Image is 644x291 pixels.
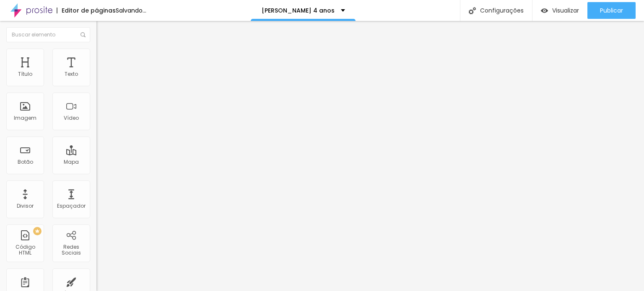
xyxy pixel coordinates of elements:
div: Espaçador [57,203,86,209]
input: Buscar elemento [6,27,90,42]
span: Publicar [600,7,623,14]
div: Título [18,71,32,77]
div: Imagem [14,115,36,121]
div: Texto [65,71,78,77]
div: Divisor [17,203,34,209]
img: view-1.svg [541,7,548,14]
div: Salvando... [116,8,146,13]
div: Código HTML [8,244,42,256]
img: Icone [80,32,86,37]
div: Editor de páginas [57,8,116,13]
button: Visualizar [532,2,587,19]
p: [PERSON_NAME] 4 anos [262,8,335,13]
button: Publicar [587,2,636,19]
div: Mapa [64,159,79,165]
div: Redes Sociais [55,244,88,256]
div: Botão [18,159,33,165]
iframe: Editor [96,21,644,291]
div: Vídeo [64,115,79,121]
img: Icone [469,7,476,14]
span: Visualizar [552,7,579,14]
